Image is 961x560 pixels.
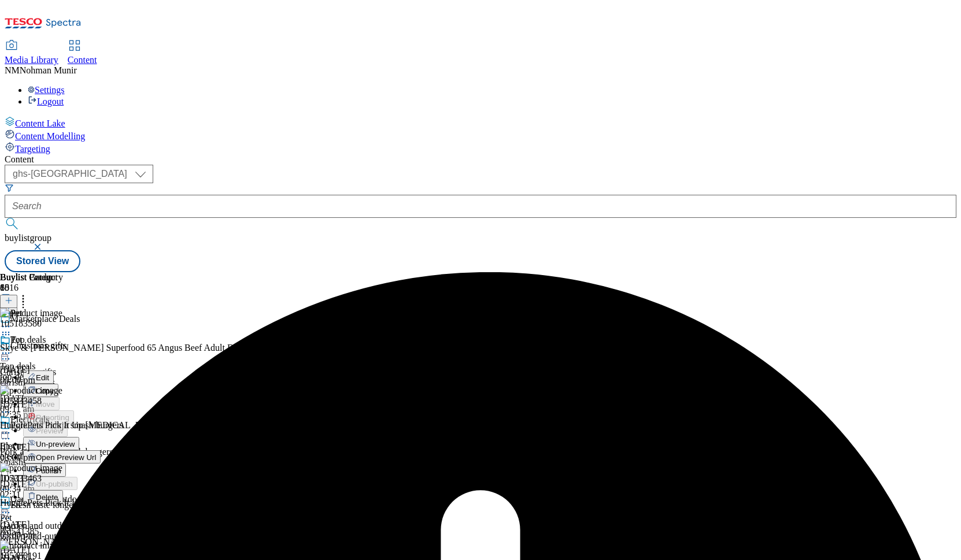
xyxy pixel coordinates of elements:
[68,41,97,65] a: Content
[15,144,50,154] span: Targeting
[5,183,14,192] svg: Search Filters
[28,85,65,95] a: Settings
[5,142,956,154] a: Targeting
[5,55,58,65] span: Media Library
[5,116,956,129] a: Content Lake
[5,195,956,218] input: Search
[5,233,51,243] span: buylistgroup
[5,129,956,142] a: Content Modelling
[5,250,80,272] button: Stored View
[15,131,85,141] span: Content Modelling
[28,97,64,106] a: Logout
[15,118,65,128] span: Content Lake
[5,41,58,65] a: Media Library
[5,154,956,165] div: Content
[5,65,20,75] span: NM
[68,55,97,65] span: Content
[20,65,77,75] span: Nohman Munir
